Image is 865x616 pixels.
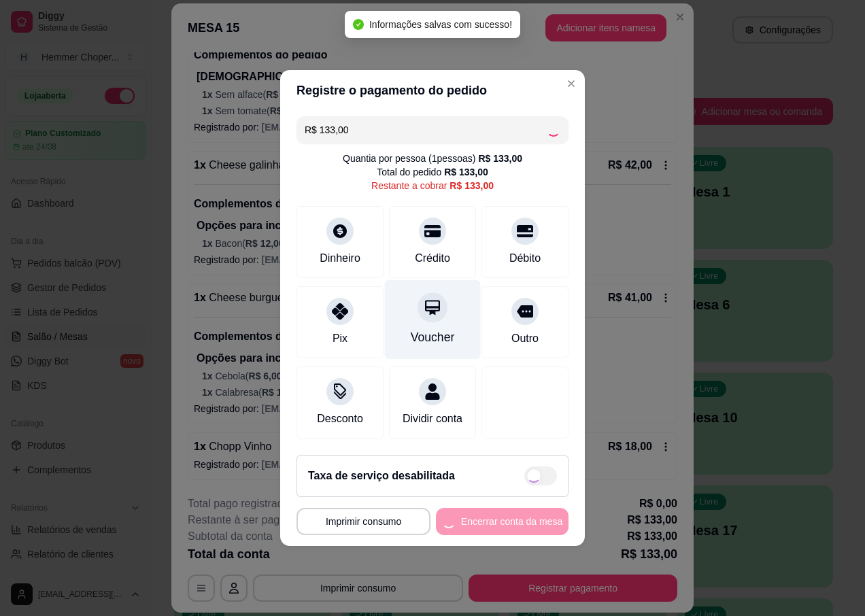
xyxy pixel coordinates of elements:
h2: Taxa de serviço desabilitada [308,468,455,484]
div: R$ 133,00 [450,179,494,192]
div: Total do pedido [377,165,488,179]
div: Loading [547,123,560,137]
span: Informações salvas com sucesso! [369,19,512,30]
div: Voucher [411,328,455,346]
div: Débito [509,250,541,267]
div: Restante a cobrar [371,179,494,192]
div: Dinheiro [320,250,360,267]
div: Quantia por pessoa ( 1 pessoas) [343,152,522,165]
span: check-circle [353,19,364,30]
header: Registre o pagamento do pedido [280,70,585,111]
div: Pix [333,330,347,347]
div: Desconto [317,411,363,427]
input: Ex.: hambúrguer de cordeiro [305,116,547,143]
div: Crédito [415,250,450,267]
button: Close [560,73,582,95]
div: R$ 133,00 [478,152,522,165]
div: Outro [511,330,539,347]
button: Imprimir consumo [296,508,430,535]
div: Dividir conta [403,411,462,427]
div: R$ 133,00 [444,165,488,179]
